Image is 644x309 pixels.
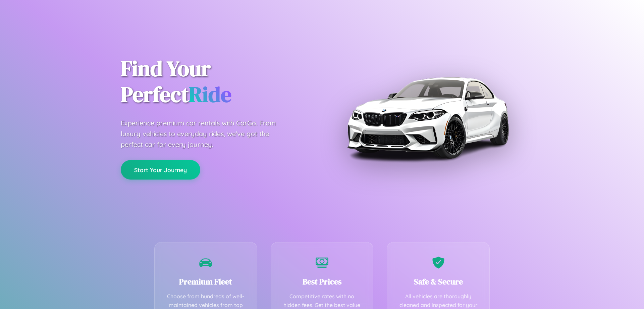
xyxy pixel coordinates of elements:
[121,160,200,180] button: Start Your Journey
[121,118,288,150] p: Experience premium car rentals with CarGo. From luxury vehicles to everyday rides, we've got the ...
[344,34,512,202] img: Premium BMW car rental vehicle
[281,276,363,287] h3: Best Prices
[165,276,247,287] h3: Premium Fleet
[189,80,231,109] span: Ride
[121,56,312,108] h1: Find Your Perfect
[397,276,479,287] h3: Safe & Secure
